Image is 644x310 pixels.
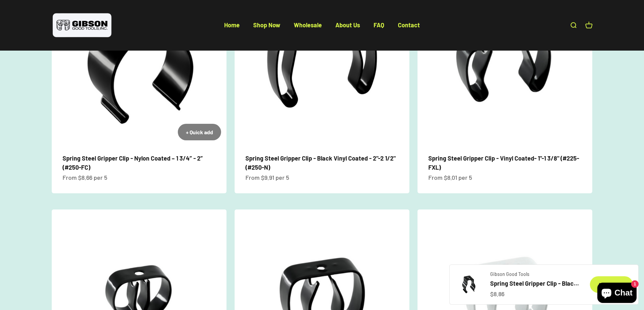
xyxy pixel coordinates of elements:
a: Gibson Good Tools [490,270,582,278]
div: Add to cart [598,280,625,289]
sale-price: From $8.01 per 5 [428,173,472,182]
a: Spring Steel Gripper Clip - Vinyl Coated- 1"-1 3/8" (#225-FXL) [428,154,579,171]
div: + Quick add [186,128,213,137]
button: Add to cart [590,276,633,293]
sale-price: From $9.91 per 5 [245,173,289,182]
a: FAQ [374,21,384,29]
a: Contact [398,21,420,29]
a: Spring Steel Gripper Clip - Black Nylon Coated - 1 1/2"- 1 7/8" (#250-K) [490,279,582,288]
sale-price: From $8.66 per 5 [63,173,107,182]
sale-price: $8.86 [490,289,504,299]
a: Shop Now [253,21,280,29]
a: Home [224,21,240,29]
img: Gripper clip, made & shipped from the USA! [455,271,482,298]
inbox-online-store-chat: Shopify online store chat [595,283,639,305]
a: About Us [335,21,360,29]
a: Wholesale [294,21,322,29]
a: Spring Steel Gripper Clip - Black Vinyl Coated - 2"-2 1/2" (#250-N) [245,154,396,171]
a: Spring Steel Gripper Clip - Nylon Coated – 1 3/4” - 2” (#250-FC) [63,154,203,171]
button: + Quick add [178,124,221,141]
